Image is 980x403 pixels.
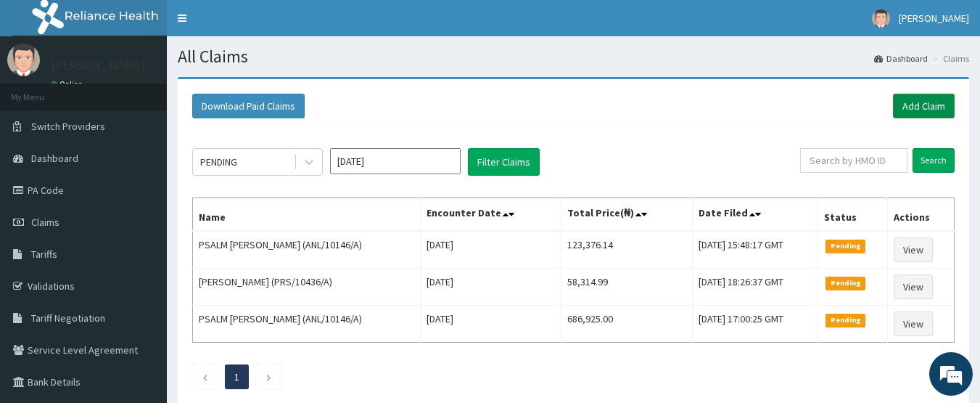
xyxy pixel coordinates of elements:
span: Pending [825,314,865,327]
a: Page 1 is your current page [234,370,239,383]
th: Status [818,198,887,232]
td: PSALM [PERSON_NAME] (ANL/10146/A) [193,306,421,343]
th: Name [193,198,421,232]
button: Download Paid Claims [192,94,305,118]
a: View [894,312,933,336]
td: [DATE] [420,231,561,269]
div: Minimize live chat window [238,7,273,42]
td: [PERSON_NAME] (PRS/10436/A) [193,269,421,306]
h1: All Claims [178,47,969,66]
div: Chat with us now [75,81,244,100]
p: [PERSON_NAME] [51,59,146,72]
td: [DATE] 15:48:17 GMT [692,231,818,269]
a: Previous page [202,370,208,383]
span: Pending [825,240,865,253]
td: 123,376.14 [561,231,692,269]
td: PSALM [PERSON_NAME] (ANL/10146/A) [193,231,421,269]
img: d_794563401_company_1708531726252_794563401 [27,73,59,109]
img: User Image [7,44,40,76]
a: Next page [265,370,272,383]
li: Claims [929,52,969,65]
a: View [894,274,933,299]
span: Tariffs [31,248,57,261]
a: Dashboard [874,52,928,65]
input: Search by HMO ID [800,148,907,173]
th: Encounter Date [420,198,561,232]
span: Pending [825,277,865,290]
th: Actions [887,198,954,232]
span: Dashboard [31,152,78,165]
button: Filter Claims [468,148,540,176]
td: 58,314.99 [561,269,692,306]
input: Search [913,148,955,173]
div: PENDING [200,155,237,169]
td: [DATE] 17:00:25 GMT [692,306,818,343]
span: We're online! [84,113,200,260]
td: [DATE] [420,269,561,306]
td: [DATE] 18:26:37 GMT [692,269,818,306]
textarea: Type your message and hit 'Enter' [7,258,276,309]
span: [PERSON_NAME] [899,12,969,25]
span: Switch Providers [31,120,105,133]
a: Online [51,79,86,89]
th: Date Filed [692,198,818,232]
a: Add Claim [893,94,955,118]
span: Tariff Negotiation [31,312,105,325]
th: Total Price(₦) [561,198,692,232]
a: View [894,237,933,262]
img: User Image [872,9,890,28]
td: 686,925.00 [561,306,692,343]
td: [DATE] [420,306,561,343]
input: Select Month and Year [330,148,461,174]
span: Claims [31,216,59,229]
